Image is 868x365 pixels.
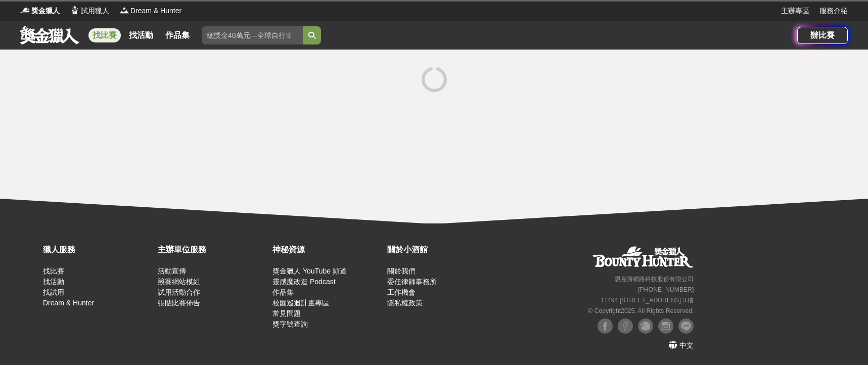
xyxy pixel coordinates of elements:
a: 作品集 [272,288,294,296]
a: 活動宣傳 [158,267,186,275]
a: 獎字號查詢 [272,320,308,328]
a: 常見問題 [272,309,301,317]
small: © Copyright 2025 . All Rights Reserved. [588,307,694,314]
img: Facebook [618,318,633,334]
a: 靈感魔改造 Podcast [272,278,335,286]
a: 找比賽 [43,267,64,275]
img: Instagram [658,318,673,334]
a: Dream & Hunter [43,299,94,307]
span: 試用獵人 [81,6,109,16]
a: Logo獎金獵人 [20,6,60,16]
span: Dream & Hunter [130,6,181,16]
div: 神秘資源 [272,244,382,256]
a: 主辦專區 [781,6,809,16]
a: 找試用 [43,288,64,296]
a: 委任律師事務所 [387,278,437,286]
small: 恩克斯網路科技股份有限公司 [615,276,694,283]
img: Logo [70,5,80,15]
input: 總獎金40萬元—全球自行車設計比賽 [202,26,303,44]
img: LINE [678,318,694,334]
a: 試用活動合作 [158,288,200,296]
a: 張貼比賽佈告 [158,299,200,307]
img: Logo [20,5,30,15]
img: Facebook [598,318,613,334]
span: 獎金獵人 [31,6,60,16]
a: LogoDream & Hunter [119,6,181,16]
a: Logo試用獵人 [70,6,109,16]
span: 中文 [679,341,694,349]
a: 關於我們 [387,267,416,275]
small: 11494 [STREET_ADDRESS] 3 樓 [601,297,694,304]
a: 隱私權政策 [387,299,423,307]
small: [PHONE_NUMBER] [638,286,694,293]
a: 工作機會 [387,288,416,296]
div: 獵人服務 [43,244,153,256]
div: 關於小酒館 [387,244,497,256]
a: 找活動 [43,278,64,286]
a: 服務介紹 [819,6,848,16]
a: 競賽網站模組 [158,278,200,286]
a: 校園巡迴計畫專區 [272,299,329,307]
a: 獎金獵人 YouTube 頻道 [272,267,347,275]
img: Logo [119,5,129,15]
img: Plurk [638,318,653,334]
a: 找比賽 [88,28,121,42]
a: 作品集 [161,28,194,42]
a: 辦比賽 [797,27,848,44]
a: 找活動 [125,28,157,42]
div: 主辦單位服務 [158,244,267,256]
